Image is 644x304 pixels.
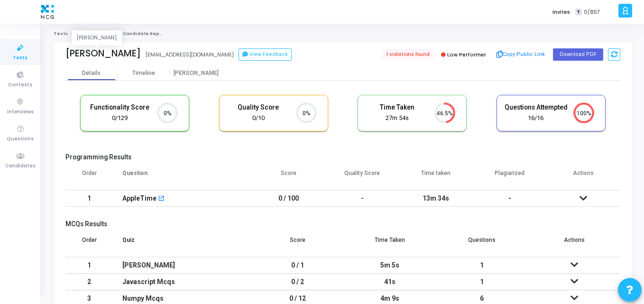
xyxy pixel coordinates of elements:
[252,164,326,190] th: Score
[252,274,344,290] td: 0 / 2
[227,103,290,111] h5: Quality Score
[325,164,399,190] th: Quality Score
[5,162,36,170] span: Candidates
[344,230,436,257] th: Time Taken
[113,164,252,190] th: Question
[353,258,426,273] div: 5m 5s
[72,31,122,46] div: [PERSON_NAME]
[382,49,433,60] span: 1 violations found
[82,70,101,77] div: Details
[54,31,632,37] nav: breadcrumb
[227,114,290,123] div: 0/10
[365,103,429,111] h5: Time Taken
[132,70,155,77] div: Timeline
[504,103,568,111] h5: Questions Attempted
[170,70,222,77] div: [PERSON_NAME]
[399,190,473,207] td: 13m 34s
[88,103,151,111] h5: Functionality Score
[547,164,621,190] th: Actions
[54,31,68,37] a: Tests
[436,230,528,257] th: Questions
[436,274,528,290] td: 1
[7,108,34,116] span: Interviews
[399,164,473,190] th: Time taken
[122,191,156,206] div: AppleTime
[13,54,28,62] span: Tests
[65,190,113,207] td: 1
[252,230,344,257] th: Score
[88,114,151,123] div: 0/129
[65,164,113,190] th: Order
[436,257,528,274] td: 1
[239,48,292,61] button: View Feedback
[123,31,166,37] span: Candidate Report
[325,190,399,207] td: -
[65,257,113,274] td: 1
[494,47,548,62] button: Copy Public Link
[508,194,511,202] span: -
[122,258,242,273] div: [PERSON_NAME]
[65,153,620,161] h5: Programming Results
[553,48,603,61] button: Download PDF
[575,9,581,16] span: T
[552,8,571,16] label: Invites:
[252,257,344,274] td: 0 / 1
[65,220,620,228] h5: MCQs Results
[7,135,34,143] span: Questions
[252,190,326,207] td: 0 / 100
[158,196,165,203] mat-icon: open_in_new
[353,274,426,290] div: 41s
[65,274,113,290] td: 2
[584,8,600,16] span: 0/857
[122,274,242,290] div: Javascript Mcqs
[113,230,252,257] th: Quiz
[447,51,486,58] span: Low Performer
[65,230,113,257] th: Order
[38,2,56,21] img: logo
[528,230,620,257] th: Actions
[8,81,32,89] span: Contests
[365,114,429,123] div: 27m 54s
[473,164,547,190] th: Plagiarized
[65,48,141,59] div: [PERSON_NAME]
[146,51,234,59] div: [EMAIL_ADDRESS][DOMAIN_NAME]
[504,114,568,123] div: 16/16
